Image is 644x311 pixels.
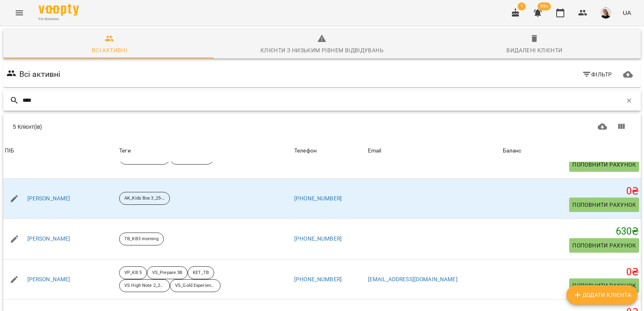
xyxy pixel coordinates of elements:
span: UA [623,8,631,17]
span: ПІБ [5,146,116,156]
div: VP_KB 5 [119,266,147,279]
p: KET_TB [193,270,209,276]
div: Table Toolbar [3,114,641,140]
h5: 630 ₴ [503,225,639,238]
div: Sort [5,146,14,156]
a: [PHONE_NUMBER] [294,276,342,282]
p: TB_KB3 morning [124,236,158,243]
button: Поповнити рахунок [569,278,639,293]
p: VS_Prepare 3B [152,270,182,276]
h6: Всі активні [19,68,61,80]
h5: 0 ₴ [503,185,639,198]
div: Всі активні [92,45,127,55]
p: VS High Note 2_24_25 [124,282,165,289]
a: [EMAIL_ADDRESS][DOMAIN_NAME] [368,276,458,282]
button: Показати колонки [612,117,631,136]
div: Sort [368,146,382,156]
div: Sort [294,146,317,156]
div: Телефон [294,146,317,156]
p: AK_Kids Box 3_25-26 [124,195,165,202]
img: Voopty Logo [39,4,79,16]
div: Email [368,146,382,156]
div: Клієнти з низьким рівнем відвідувань [260,45,384,55]
span: Поповнити рахунок [572,200,636,210]
p: VS_Gold Experience B1_A_25-26 [175,282,215,289]
a: [PHONE_NUMBER] [294,195,342,202]
h5: 0 ₴ [503,266,639,278]
a: [PHONE_NUMBER] [294,235,342,242]
button: Фільтр [579,67,615,82]
span: Телефон [294,146,365,156]
div: 5 Клієнт(ів) [13,123,318,131]
button: Поповнити рахунок [569,238,639,253]
button: Поповнити рахунок [569,198,639,212]
span: Додати клієнта [573,290,631,300]
span: Поповнити рахунок [572,281,636,290]
a: [PERSON_NAME] [27,276,70,284]
span: Фільтр [582,70,612,79]
span: Email [368,146,500,156]
div: AK_Kids Box 3_25-26 [119,192,170,205]
span: 1 [518,2,526,10]
span: For Business [39,16,79,22]
button: Menu [10,3,29,23]
div: VS_Prepare 3B [147,266,188,279]
button: Завантажити CSV [593,117,612,136]
button: Поповнити рахунок [569,157,639,172]
div: TB_KB3 morning [119,233,163,245]
span: Поповнити рахунок [572,160,636,169]
span: Баланс [503,146,639,156]
button: UA [619,5,634,20]
div: Sort [503,146,522,156]
a: [PERSON_NAME] [27,235,70,243]
div: Баланс [503,146,522,156]
div: Теги [119,146,291,156]
div: VS High Note 2_24_25 [119,279,170,292]
div: VS_Gold Experience B1_A_25-26 [170,279,221,292]
div: ПІБ [5,146,14,156]
button: Додати клієнта [566,285,638,305]
span: 99+ [538,2,551,10]
img: 9cec10d231d9bfd3de0fd9da221b6970.jpg [600,7,611,19]
p: VP_KB 5 [124,270,142,276]
span: Поповнити рахунок [572,241,636,250]
div: Видалені клієнти [506,45,562,55]
div: KET_TB [188,266,214,279]
a: [PERSON_NAME] [27,195,70,203]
